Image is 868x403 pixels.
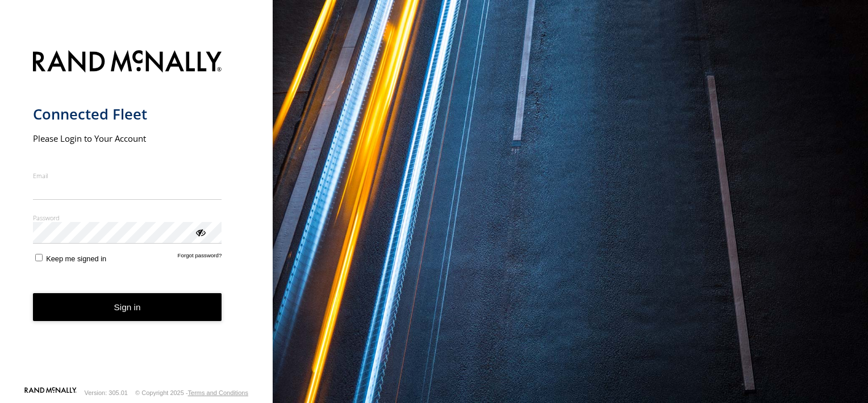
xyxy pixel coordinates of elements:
label: Password [33,213,222,222]
h2: Please Login to Your Account [33,133,222,144]
img: Rand McNally [33,48,222,77]
a: Terms and Conditions [188,389,248,396]
div: Version: 305.01 [85,389,128,396]
button: Sign in [33,293,222,321]
a: Visit our Website [24,387,77,398]
form: main [33,43,240,386]
input: Keep me signed in [35,254,43,261]
div: ViewPassword [194,226,206,237]
a: Forgot password? [178,252,222,263]
label: Email [33,171,222,180]
div: © Copyright 2025 - [135,389,248,396]
h1: Connected Fleet [33,105,222,124]
span: Keep me signed in [46,254,106,263]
